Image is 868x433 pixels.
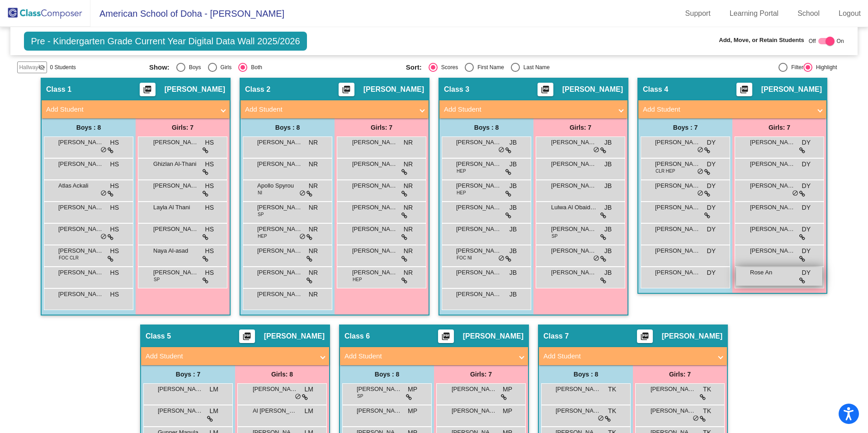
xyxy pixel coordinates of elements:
span: [PERSON_NAME] [58,203,104,212]
span: [PERSON_NAME] [153,268,198,277]
span: Class 6 [344,332,370,341]
span: JB [509,268,517,278]
mat-icon: picture_as_pdf [341,85,352,98]
div: Boys [185,63,201,71]
span: FOC CLR [59,254,79,261]
a: Support [678,6,718,21]
span: [PERSON_NAME] [750,181,795,190]
span: HS [205,138,214,147]
span: [PERSON_NAME] [357,406,402,415]
mat-radio-group: Select an option [149,63,399,72]
mat-expansion-panel-header: Add Student [241,100,429,118]
div: Girls: 8 [235,365,329,383]
a: School [790,6,827,21]
span: [PERSON_NAME] [456,268,501,277]
span: [PERSON_NAME] [257,160,302,169]
span: Rose An [750,268,795,277]
div: Boys : 8 [539,365,633,383]
span: do_not_disturb_alt [697,168,703,175]
span: MP [408,385,417,394]
span: HS [110,203,119,212]
span: [PERSON_NAME] [153,138,198,147]
span: [PERSON_NAME] [PERSON_NAME] [655,203,700,212]
span: [PERSON_NAME] [257,138,302,147]
span: do_not_disturb_alt [100,190,107,197]
span: do_not_disturb_alt [697,146,703,154]
span: NR [404,160,413,169]
span: HS [110,138,119,147]
span: do_not_disturb_alt [498,255,505,262]
button: Print Students Details [438,329,454,343]
span: [PERSON_NAME] [352,246,397,255]
span: SP [552,233,557,240]
mat-icon: picture_as_pdf [241,332,252,344]
span: DY [802,181,811,191]
span: do_not_disturb_alt [593,146,599,154]
span: JB [509,290,517,299]
span: [PERSON_NAME] [562,85,623,94]
span: [PERSON_NAME] [264,332,325,341]
span: Naya Al-asad [153,246,198,255]
span: American School of Doha - [PERSON_NAME] [90,6,284,21]
div: Boys : 8 [241,118,335,136]
span: DY [802,203,811,212]
span: Layla Al Thani [153,203,198,212]
span: Class 4 [643,85,668,94]
span: NR [309,138,318,147]
button: Print Students Details [339,83,354,96]
span: do_not_disturb_alt [100,146,107,154]
span: HS [205,268,214,278]
span: [PERSON_NAME] Cavalcanti [456,138,501,147]
mat-panel-title: Add Student [146,351,314,362]
span: HS [205,225,214,234]
span: HS [205,181,214,191]
span: LM [210,385,218,394]
span: JB [509,246,517,256]
span: [PERSON_NAME] [58,246,104,255]
span: [PERSON_NAME] [651,406,696,415]
span: Class 2 [245,85,270,94]
span: Al [PERSON_NAME] [253,406,298,415]
span: HEP [457,168,466,174]
span: NI [258,189,262,196]
div: Girls: 7 [136,118,230,136]
span: do_not_disturb_alt [295,393,301,400]
span: Class 3 [444,85,469,94]
span: HS [110,246,119,256]
span: SP [357,393,363,400]
span: [PERSON_NAME] [655,181,700,190]
span: TK [608,406,616,416]
span: DY [802,160,811,169]
span: LM [210,406,218,416]
span: HS [110,225,119,234]
span: [PERSON_NAME] [352,138,397,147]
mat-expansion-panel-header: Add Student [42,100,230,118]
span: Atlas Ackali [58,181,104,190]
span: [PERSON_NAME] Harbor [456,160,501,169]
span: [PERSON_NAME] [PERSON_NAME] [556,385,601,394]
span: Pre - Kindergarten Grade Current Year Digital Data Wall 2025/2026 [24,32,307,51]
span: [PERSON_NAME] [551,138,596,147]
span: HS [205,203,214,212]
span: HEP [258,233,267,240]
span: JB [509,203,517,212]
a: Logout [831,6,868,21]
span: HEP [457,189,466,196]
span: do_not_disturb_alt [498,146,505,154]
span: [PERSON_NAME] [352,181,397,190]
div: Girls: 7 [533,118,627,136]
span: [PERSON_NAME] [352,203,397,212]
span: [PERSON_NAME] [352,160,397,169]
button: Print Students Details [140,83,156,96]
span: LM [305,385,313,394]
span: Add, Move, or Retain Students [719,36,804,45]
span: NR [404,268,413,278]
span: Ghizlan Al-Thani [153,160,198,169]
span: do_not_disturb_alt [100,233,107,240]
div: First Name [474,63,504,71]
button: Print Students Details [538,83,553,96]
div: Girls: 7 [732,118,826,136]
span: NR [309,225,318,234]
span: HS [110,181,119,191]
span: CLR HEP [656,168,675,174]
